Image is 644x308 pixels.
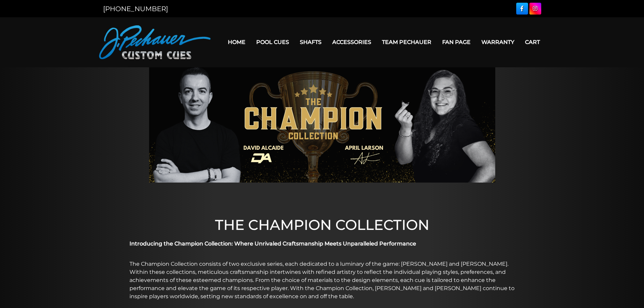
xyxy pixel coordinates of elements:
a: Home [222,33,251,51]
p: The Champion Collection consists of two exclusive series, each dedicated to a luminary of the gam... [129,260,515,301]
a: Cart [520,33,545,51]
a: Pool Cues [251,33,294,51]
a: Accessories [327,33,377,51]
a: Fan Page [437,33,476,51]
a: Shafts [294,33,327,51]
strong: Introducing the Champion Collection: Where Unrivaled Craftsmanship Meets Unparalleled Performance [129,240,416,247]
a: Warranty [476,33,520,51]
a: Team Pechauer [377,33,437,51]
a: [PHONE_NUMBER] [103,5,168,13]
img: Pechauer Custom Cues [99,25,211,59]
